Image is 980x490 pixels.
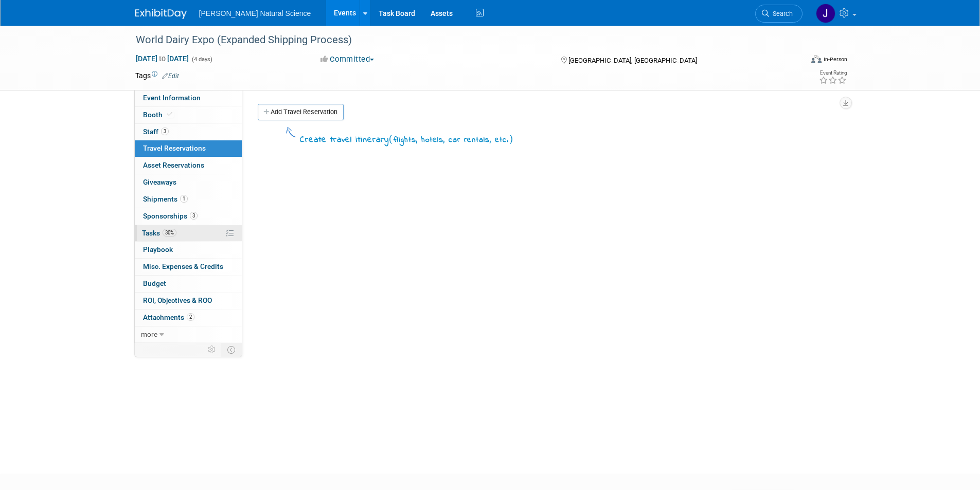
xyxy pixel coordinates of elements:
[143,262,223,270] span: Misc. Expenses & Credits
[568,57,697,64] span: [GEOGRAPHIC_DATA], [GEOGRAPHIC_DATA]
[142,229,176,237] span: Tasks
[258,104,344,120] a: Add Travel Reservation
[143,94,201,102] span: Event Information
[143,144,206,152] span: Travel Reservations
[816,4,835,23] img: Jennifer Bullock
[135,276,242,292] a: Budget
[135,157,242,174] a: Asset Reservations
[300,133,513,147] div: Create travel itinerary
[769,10,793,17] span: Search
[132,31,787,49] div: World Dairy Expo (Expanded Shipping Process)
[135,54,189,63] span: [DATE] [DATE]
[187,313,194,321] span: 2
[135,107,242,123] a: Booth
[819,70,847,76] div: Event Rating
[143,245,173,253] span: Playbook
[317,54,378,65] button: Committed
[135,191,242,208] a: Shipments1
[394,134,509,146] span: flights, hotels, car rentals, etc.
[163,229,176,237] span: 30%
[167,112,172,117] i: Booth reservation complete
[135,140,242,157] a: Travel Reservations
[203,343,221,356] td: Personalize Event Tab Strip
[221,343,242,356] td: Toggle Event Tabs
[162,72,179,80] a: Edit
[135,208,242,225] a: Sponsorships3
[190,212,198,220] span: 3
[755,5,803,23] a: Search
[135,9,187,19] img: ExhibitDay
[143,313,194,321] span: Attachments
[135,225,242,242] a: Tasks30%
[811,55,822,63] img: Format-Inperson.png
[742,53,848,69] div: Event Format
[143,161,204,169] span: Asset Reservations
[161,128,169,135] span: 3
[143,212,198,220] span: Sponsorships
[135,310,242,326] a: Attachments2
[143,279,166,287] span: Budget
[143,128,169,136] span: Staff
[157,55,167,63] span: to
[135,174,242,191] a: Giveaways
[143,111,174,119] span: Booth
[509,134,513,144] span: )
[199,9,311,17] span: [PERSON_NAME] Natural Science
[180,195,188,203] span: 1
[143,178,176,186] span: Giveaways
[389,134,394,144] span: (
[135,326,242,343] a: more
[135,293,242,309] a: ROI, Objectives & ROO
[143,296,212,304] span: ROI, Objectives & ROO
[135,90,242,106] a: Event Information
[135,259,242,275] a: Misc. Expenses & Credits
[141,330,157,338] span: more
[135,242,242,258] a: Playbook
[143,195,188,203] span: Shipments
[191,56,212,63] span: (4 days)
[135,124,242,140] a: Staff3
[823,56,847,63] div: In-Person
[135,70,179,81] td: Tags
